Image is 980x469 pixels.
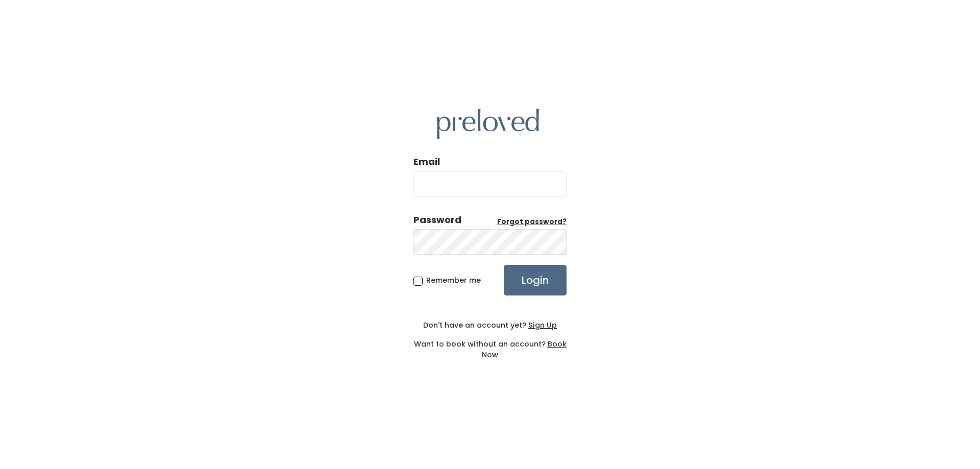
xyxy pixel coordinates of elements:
[413,331,567,360] div: Want to book without an account?
[504,265,567,295] input: Login
[526,320,557,330] a: Sign Up
[437,109,539,139] img: preloved logo
[413,213,461,227] div: Password
[482,339,567,360] a: Book Now
[413,320,567,331] div: Don't have an account yet?
[426,275,481,285] span: Remember me
[528,320,557,330] u: Sign Up
[413,155,440,168] label: Email
[497,217,567,227] a: Forgot password?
